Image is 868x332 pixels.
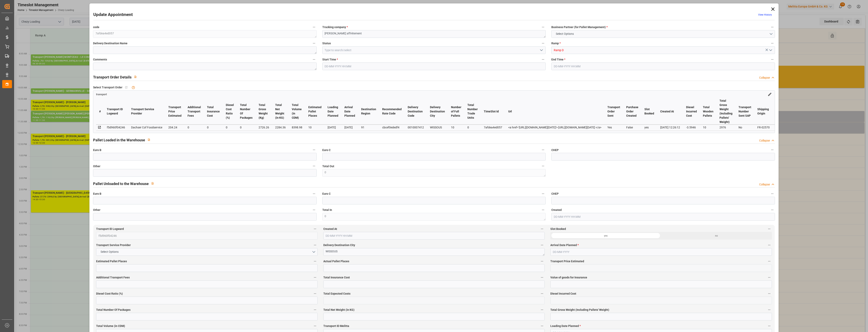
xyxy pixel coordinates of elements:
span: Business Partner (for Pallet Management) [551,25,608,29]
span: Total Number Of Packages [96,308,131,312]
button: Comments [311,57,317,62]
div: [DATE] 12:26:12 [660,125,680,130]
div: cbcef0ededf4 [382,125,402,130]
div: yes [644,125,654,130]
div: 7afdea4ed057 [484,125,502,130]
th: Arrival Date Planned [341,98,358,125]
span: Total Out [322,164,334,168]
th: Transport Service Provider [128,98,165,125]
button: Additional Transport Fees [312,275,318,280]
div: 204.24 [168,125,181,130]
span: Status [322,41,331,45]
button: Diesel Cost Ratio (%) [312,291,318,296]
span: Other [93,208,100,212]
div: 2976 [719,125,732,130]
th: Transport ID Logward [104,98,128,125]
div: 10 [451,125,461,130]
button: CHEP [770,191,775,196]
div: 10 [308,125,322,130]
button: Total Out [540,163,546,169]
th: Transport Number Sent SAP [735,98,754,125]
button: Total Expected Costs [539,291,545,296]
input: Type to search/select [322,46,546,54]
button: code [311,24,317,30]
button: Start Time * [540,57,546,62]
th: Total Gross Weight (Kg) [256,98,272,125]
div: No [739,125,751,130]
span: Arrival Date Planned [550,243,579,247]
th: Loading Date Planned [325,98,341,125]
span: Total In [322,208,332,212]
div: FR-02570 [757,125,770,130]
button: Euro C [540,191,546,196]
button: Total Gross Weight (Including Pallets' Weight) [767,307,772,312]
div: 8398.98 [292,125,302,130]
span: Euro C [322,148,331,152]
input: DD-MM-YYYY [550,248,772,256]
input: DD-MM-YYYY HH:MM [551,213,775,221]
th: Diesel Cost Ratio (%) [223,98,237,125]
button: open menu [538,47,544,53]
input: DD-MM-YYYY HH:MM [551,62,775,70]
span: code [93,25,99,29]
textarea: WISSOUS [323,248,545,256]
div: 2284.36 [275,125,286,130]
button: Created [770,207,775,213]
button: Created At [539,226,545,232]
button: Other [311,207,317,213]
button: Value of goods for Insurance [767,275,772,280]
textarea: 0 [322,169,546,177]
div: 0 [188,125,201,130]
th: Recommended Rate Code [379,98,405,125]
h2: Update Appointment [93,12,133,18]
button: Business Partner (for Pallet Management) * [770,24,775,30]
div: 0010007412 [408,125,424,130]
th: Delivery Destination City [427,98,448,125]
button: Total In [540,207,546,213]
th: Total Number Trade Units [464,98,481,125]
th: TimeSlot Id [481,98,505,125]
div: Collapse [759,76,770,80]
div: 0 [240,125,253,130]
button: Total Net Weight (in KG) [539,307,545,312]
button: Transport Service Provider [312,242,318,248]
button: open menu [767,47,773,53]
span: Transport Service Provider [96,243,131,247]
span: Trucking company [322,25,348,29]
th: Transport Price Estimated [165,98,185,125]
span: CHEP [551,148,559,152]
th: Total Wooden Pallets [700,98,716,125]
span: Additional Transport Fees [96,275,130,280]
span: Diesel Cost Ratio (%) [96,292,123,296]
button: Other [311,163,317,169]
button: Estimated Pallet Places [312,259,318,264]
span: Transport ID Melitta [323,324,349,328]
span: Loading Date Planned [550,324,581,328]
div: Yes [607,125,620,130]
button: View description [149,180,156,187]
a: View History [758,13,772,16]
span: Slot Booked [550,227,566,231]
span: Total Gross Weight (Including Pallets' Weight) [550,308,609,312]
span: CHEP [551,192,559,196]
th: Total Insurance Cost [204,98,223,125]
button: Trucking company * [540,24,546,30]
button: Diesel Incurred Cost [767,291,772,296]
th: Total Gross Weight (Including Pallets' Weight) [716,98,735,125]
div: 2726.26 [259,125,269,130]
div: 10 [703,125,713,130]
button: Ramp * [770,41,775,46]
h2: Pallet Loaded in the Warehouse [93,137,145,143]
button: Loading Date Planned * [767,323,772,329]
span: Total Net Weight (in KG) [323,308,354,312]
span: Total Expected Costs [323,292,350,296]
button: open menu [96,248,317,256]
button: Transport Price Estimated [767,259,772,264]
span: Total Insurance Cost [323,275,350,280]
th: Slot Booked [641,98,657,125]
textarea: [PERSON_NAME] affrètement [322,30,546,38]
textarea: 7afdea4ed057 [93,30,316,38]
th: Purchase Order Created [623,98,641,125]
button: View description [132,73,139,81]
textarea: 0 [322,213,546,221]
